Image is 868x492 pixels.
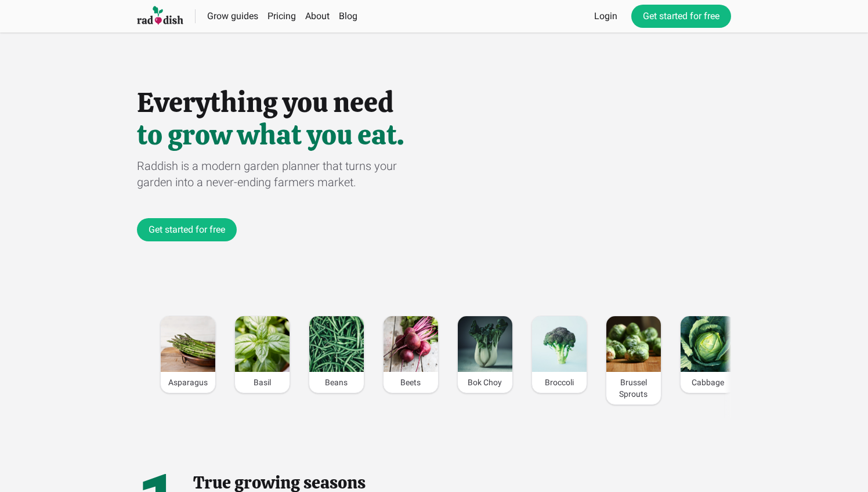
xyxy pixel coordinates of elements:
a: Image of BeansBeans [309,316,364,393]
div: Basil [235,372,290,393]
div: Asparagus [161,372,215,393]
a: Image of Brussel SproutsBrussel Sprouts [606,316,661,405]
a: Image of BroccoliBroccoli [531,316,587,393]
a: Pricing [267,10,296,21]
img: Image of Bok Choy [458,316,512,372]
img: Image of Cabbage [681,316,735,372]
div: Broccoli [532,372,587,393]
a: Image of Bok ChoyBok Choy [457,316,513,393]
div: Brussel Sprouts [606,372,661,404]
h1: to grow what you eat. [137,121,731,149]
img: Image of Asparagus [161,316,215,372]
div: Beans [309,372,364,393]
a: About [305,10,330,21]
div: Beets [384,372,438,393]
div: Cabbage [681,372,735,393]
img: Image of Brussel Sprouts [606,316,661,372]
a: Blog [339,10,357,21]
div: Bok Choy [458,372,512,393]
img: Image of Beans [309,316,364,372]
a: Image of BeetsBeets [383,316,439,393]
img: Raddish company logo [137,5,183,27]
a: Grow guides [207,10,258,21]
div: Raddish is a modern garden planner that turns your garden into a never-ending farmers market. [137,158,434,190]
a: Image of CabbageCabbage [680,316,736,393]
img: Image of Basil [235,316,290,372]
a: Get started for free [631,5,731,28]
a: Image of BasilBasil [234,316,290,393]
img: Image of Beets [384,316,438,372]
a: Login [594,9,617,23]
h1: Everything you need [137,88,731,116]
a: Get started for free [137,218,237,241]
img: Image of Broccoli [532,316,587,372]
a: Image of AsparagusAsparagus [160,316,216,393]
